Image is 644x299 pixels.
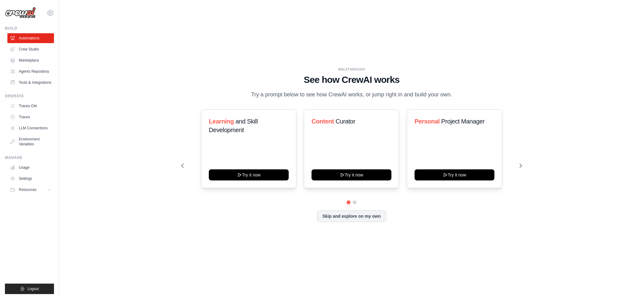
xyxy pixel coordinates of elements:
a: Traces Old [7,101,54,111]
a: Traces [7,112,54,122]
span: Logout [27,286,39,291]
a: Settings [7,174,54,184]
button: Logout [5,284,54,294]
div: Operate [5,94,54,99]
a: Agents Repository [7,67,54,76]
button: Skip and explore on my own [317,210,386,222]
span: Curator [336,118,355,125]
img: Logo [5,7,36,19]
span: Content [312,118,334,125]
a: Crew Studio [7,44,54,54]
a: Marketplace [7,55,54,65]
button: Resources [7,185,54,195]
span: Resources [19,187,36,192]
a: Usage [7,163,54,172]
a: LLM Connections [7,123,54,133]
button: Try it now [209,169,289,180]
span: Learning [209,118,234,125]
div: Build [5,26,54,31]
div: Manage [5,155,54,160]
div: WALKTHROUGH [181,67,522,72]
p: Try a prompt below to see how CrewAI works, or jump right in and build your own. [248,90,455,99]
span: Personal [415,118,440,125]
span: Project Manager [441,118,485,125]
h1: See how CrewAI works [181,74,522,85]
span: and Skill Development [209,118,258,133]
a: Tools & Integrations [7,78,54,87]
button: Try it now [415,169,494,180]
a: Environment Variables [7,134,54,149]
a: Automations [7,33,54,43]
button: Try it now [312,169,391,180]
